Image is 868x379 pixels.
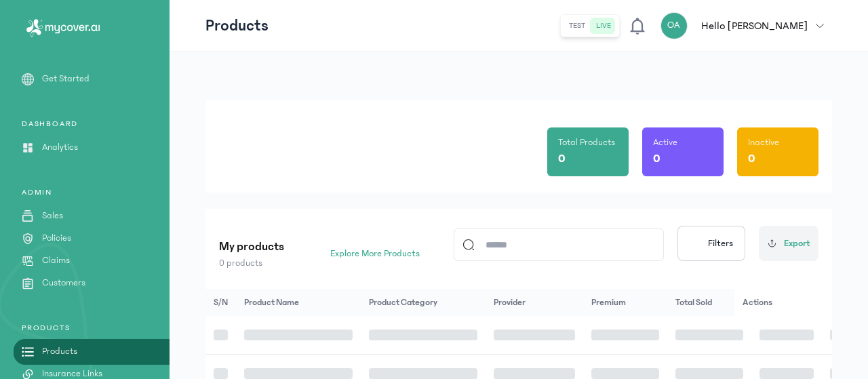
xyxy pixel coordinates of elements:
[653,136,677,149] p: Active
[42,231,71,245] p: Policies
[42,344,77,359] p: Products
[660,12,688,39] div: OA
[734,289,832,316] th: Actions
[42,276,85,290] p: Customers
[677,226,745,261] button: Filters
[330,247,420,260] span: Explore More Products
[42,140,78,155] p: Analytics
[784,237,810,251] span: Export
[564,18,591,34] button: test
[205,289,236,316] th: S/N
[486,289,583,316] th: Provider
[42,72,90,86] p: Get Started
[667,289,751,316] th: Total Sold
[748,136,779,149] p: Inactive
[759,226,818,261] button: Export
[583,289,667,316] th: Premium
[653,149,660,168] p: 0
[42,209,63,223] p: Sales
[701,18,808,34] p: Hello [PERSON_NAME]
[219,237,284,256] p: My products
[306,243,427,264] button: Explore More Products
[42,254,70,268] p: Claims
[660,12,832,39] button: OAHello [PERSON_NAME]
[361,289,486,316] th: Product Category
[205,15,269,37] p: Products
[558,136,615,149] p: Total Products
[748,149,755,168] p: 0
[219,256,284,270] p: 0 products
[558,149,566,168] p: 0
[591,18,616,34] button: live
[236,289,361,316] th: Product Name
